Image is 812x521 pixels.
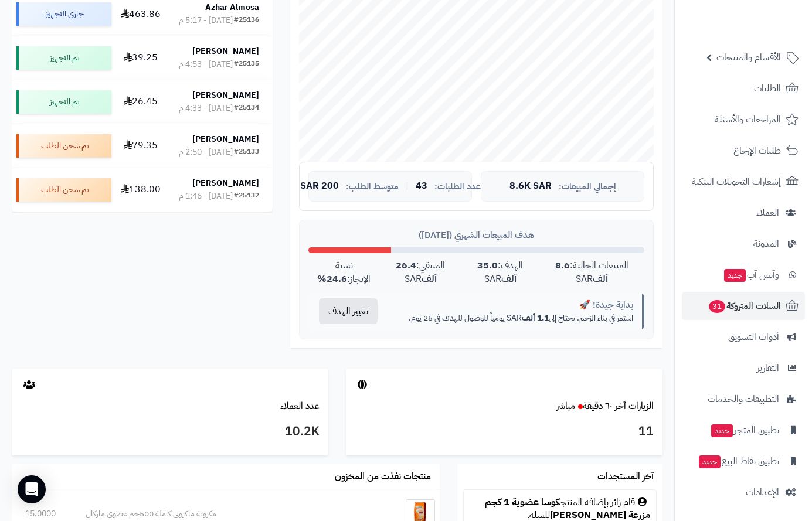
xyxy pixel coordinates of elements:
a: السلات المتروكة31 [682,292,805,320]
div: 15.0000 [25,508,59,520]
span: إجمالي المبيعات: [559,182,616,192]
div: [DATE] - 1:46 م [179,190,233,202]
span: جديد [724,269,746,282]
strong: [PERSON_NAME] [192,133,259,145]
a: إشعارات التحويلات البنكية [682,168,805,196]
span: 8.6K SAR [509,181,552,192]
div: جاري التجهيز [16,2,111,26]
strong: 8.6 ألف [555,258,608,286]
span: عدد الطلبات: [434,182,481,192]
span: العملاء [756,205,779,221]
a: تطبيق المتجرجديد [682,416,805,444]
span: | [406,182,409,190]
button: تغيير الهدف [319,298,378,324]
div: #25132 [234,190,259,202]
p: استمر في بناء الزخم. تحتاج إلى SAR يومياً للوصول للهدف في 25 يوم. [397,312,633,324]
span: التطبيقات والخدمات [708,391,779,407]
span: السلات المتروكة [708,298,781,314]
div: تم التجهيز [16,90,111,114]
a: المراجعات والأسئلة [682,105,805,134]
span: الأقسام والمنتجات [716,49,781,66]
strong: 35.0 ألف [477,258,517,286]
strong: [PERSON_NAME] [192,45,259,57]
span: 200 SAR [300,181,339,192]
div: #25135 [234,59,259,70]
td: 138.00 [116,168,166,212]
div: نسبة الإنجاز: [308,259,380,286]
span: جديد [699,455,721,468]
a: عدد العملاء [280,399,320,413]
div: تم التجهيز [16,46,111,70]
span: تطبيق المتجر [710,422,779,438]
div: [DATE] - 5:17 م [179,15,233,26]
td: 39.25 [116,36,166,80]
strong: Azhar Almosa [205,1,259,13]
h3: منتجات نفذت من المخزون [335,472,431,482]
div: Open Intercom Messenger [18,475,46,503]
span: جديد [711,424,733,437]
strong: 26.4 ألف [396,258,437,286]
span: المراجعات والأسئلة [715,111,781,128]
div: تم شحن الطلب [16,134,111,158]
div: [DATE] - 4:53 م [179,59,233,70]
small: مباشر [556,399,575,413]
strong: [PERSON_NAME] [192,89,259,101]
a: الإعدادات [682,478,805,506]
span: المدونة [753,236,779,252]
span: الإعدادات [746,484,779,500]
td: 79.35 [116,124,166,168]
div: #25136 [234,15,259,26]
span: 43 [416,181,427,192]
div: #25134 [234,103,259,114]
span: أدوات التسويق [728,329,779,345]
div: بداية جيدة! 🚀 [397,299,633,311]
strong: 1.1 ألف [522,312,549,324]
img: logo-2.png [732,23,801,47]
div: المتبقي: SAR [380,259,461,286]
span: وآتس آب [723,267,779,283]
a: الطلبات [682,74,805,103]
h3: 11 [355,422,654,442]
span: 31 [708,299,725,313]
div: هدف المبيعات الشهري ([DATE]) [308,229,644,241]
div: [DATE] - 4:33 م [179,103,233,114]
h3: 10.2K [21,422,320,442]
div: [DATE] - 2:50 م [179,147,233,158]
a: العملاء [682,199,805,227]
a: وآتس آبجديد [682,261,805,289]
a: التطبيقات والخدمات [682,385,805,413]
span: التقارير [757,360,779,376]
span: إشعارات التحويلات البنكية [692,173,781,190]
a: التقارير [682,354,805,382]
a: أدوات التسويق [682,323,805,351]
span: الطلبات [754,80,781,97]
a: الزيارات آخر ٦٠ دقيقةمباشر [556,399,654,413]
div: مكرونة ماكروني كاملة 500جم عضوي ماركال [86,508,386,520]
div: الهدف: SAR [461,259,539,286]
h3: آخر المستجدات [597,472,654,482]
a: المدونة [682,230,805,258]
strong: 24.6% [317,272,347,286]
a: تطبيق نقاط البيعجديد [682,447,805,475]
span: تطبيق نقاط البيع [698,453,779,469]
div: المبيعات الحالية: SAR [539,259,644,286]
div: #25133 [234,147,259,158]
td: 26.45 [116,80,166,124]
strong: [PERSON_NAME] [192,177,259,189]
span: طلبات الإرجاع [733,142,781,159]
span: متوسط الطلب: [346,182,399,192]
a: طلبات الإرجاع [682,137,805,165]
div: تم شحن الطلب [16,178,111,202]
